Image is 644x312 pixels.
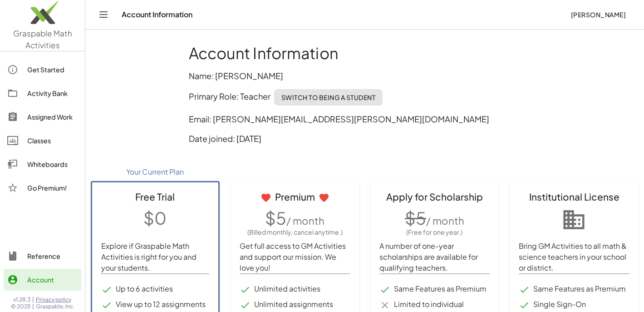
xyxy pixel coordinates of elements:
[101,241,209,273] p: Explore if Graspable Math Activities is right for you and your students.
[240,190,350,204] div: Premium
[240,206,350,230] p: $5
[189,89,541,106] p: Primary Role: Teacher
[27,111,78,122] div: Assigned Work
[32,296,34,303] span: |
[101,206,209,230] p: $0
[240,299,350,311] li: Unlimited assignments
[27,159,78,170] div: Whiteboards
[274,89,383,106] button: Switch to being a Student
[426,214,464,227] span: / month
[240,283,350,295] li: Unlimited activities
[36,303,74,310] span: Graspable, Inc.
[519,299,629,311] li: Single Sign-On
[101,299,209,311] li: View up to 12 assignments
[27,135,78,146] div: Classes
[101,283,209,295] li: Up to 6 activities
[4,269,81,291] a: Account
[27,274,78,285] div: Account
[379,190,490,204] div: Apply for Scholarship
[189,70,541,82] p: Name: [PERSON_NAME]
[27,182,78,193] div: Go Premium!
[379,241,490,273] p: A number of one-year scholarships are available for qualifying teachers.
[405,207,426,228] span: $5
[36,296,74,303] a: Privacy policy
[96,7,111,22] button: Toggle navigation
[27,251,78,262] div: Reference
[4,130,81,151] a: Classes
[519,241,629,273] p: Bring GM Activities to all math & science teachers in your school or district.
[101,190,209,204] div: Free Trial
[11,303,30,310] span: © 2025
[281,93,376,101] span: Switch to being a Student
[13,28,72,50] span: Graspable Math Activities
[519,283,629,295] li: Same Features as Premium
[4,245,81,267] a: Reference
[4,106,81,128] a: Assigned Work
[4,153,81,175] a: Whiteboards
[4,59,81,81] a: Get Started
[189,132,541,145] p: Date joined: [DATE]
[189,113,541,125] p: Email: [PERSON_NAME][EMAIL_ADDRESS][PERSON_NAME][DOMAIN_NAME]
[379,283,490,295] li: Same Features as Premium
[240,241,350,273] p: Get full access to GM Activities and support our mission. We love you!
[189,44,541,62] h1: Account Information
[32,303,34,310] span: |
[13,296,30,303] span: v1.28.3
[27,64,78,75] div: Get Started
[519,190,629,204] div: Institutional License
[563,6,633,23] button: [PERSON_NAME]
[570,10,626,19] span: [PERSON_NAME]
[4,82,81,104] a: Activity Bank
[286,214,324,227] span: / month
[27,88,78,99] div: Activity Bank
[91,163,220,181] div: Your Current Plan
